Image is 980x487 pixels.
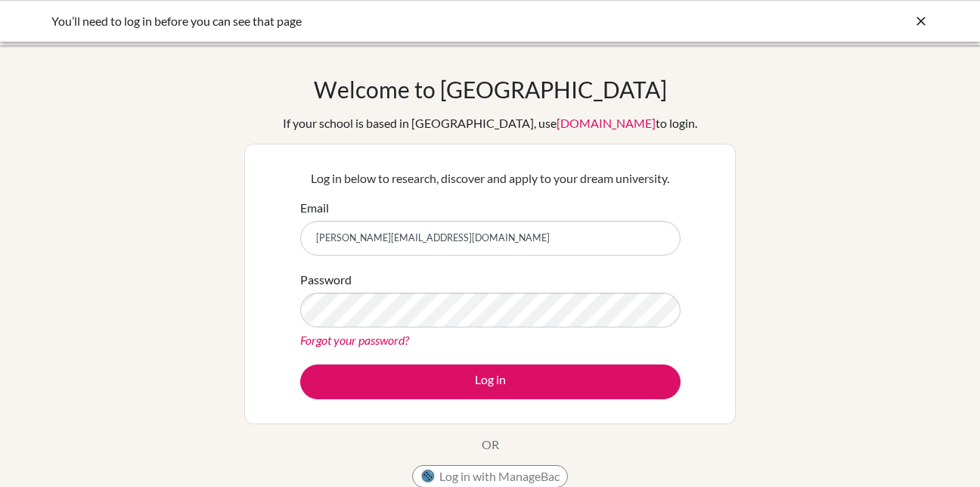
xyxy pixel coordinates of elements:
[300,169,681,188] p: Log in below to research, discover and apply to your dream university.
[557,116,656,130] a: [DOMAIN_NAME]
[300,364,681,399] button: Log in
[283,114,697,132] div: If your school is based in [GEOGRAPHIC_DATA], use to login.
[300,199,329,217] label: Email
[314,76,667,103] h1: Welcome to [GEOGRAPHIC_DATA]
[482,436,499,454] p: OR
[300,333,409,347] a: Forgot your password?
[51,12,702,30] div: You’ll need to log in before you can see that page
[300,271,352,289] label: Password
